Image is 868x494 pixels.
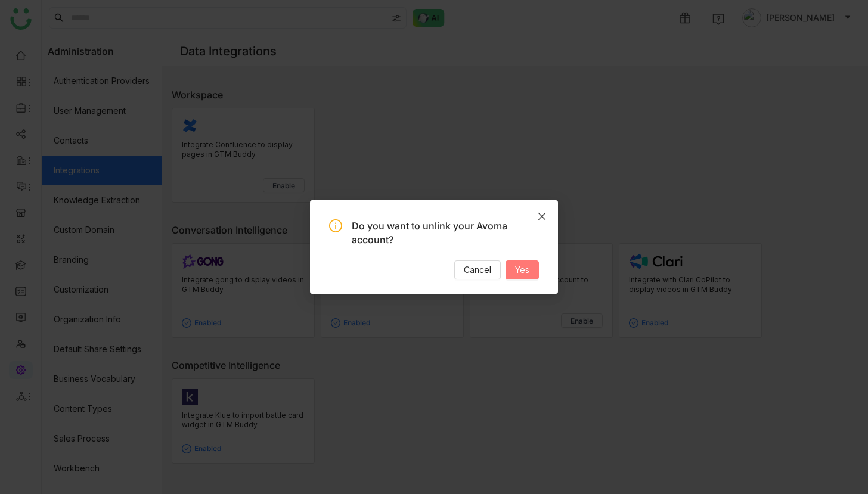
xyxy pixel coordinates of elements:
button: Yes [506,260,539,279]
button: Close [526,200,558,232]
span: Cancel [464,263,491,276]
span: Yes [515,263,529,276]
button: Cancel [454,260,501,279]
span: Do you want to unlink your Avoma account? [352,220,507,245]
